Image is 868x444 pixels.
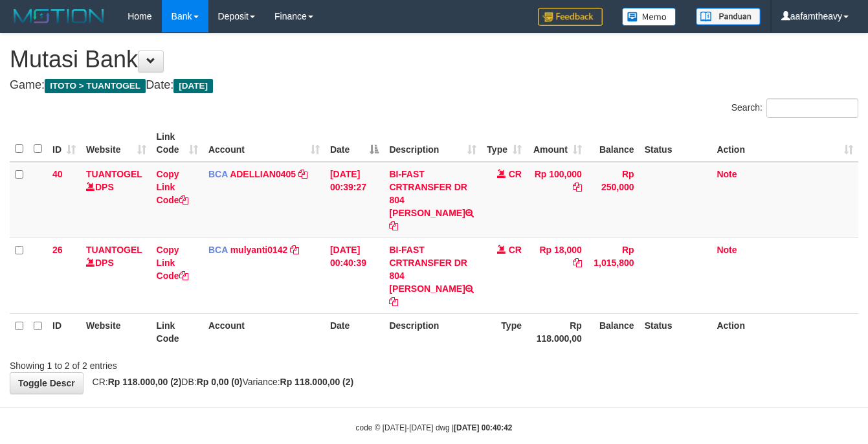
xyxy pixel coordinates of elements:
[52,169,63,179] span: 40
[640,313,712,350] th: Status
[86,377,354,387] span: CR: DB: Variance:
[731,98,858,118] label: Search:
[587,238,640,313] td: Rp 1,015,800
[47,125,81,162] th: ID: activate to sort column ascending
[108,377,182,387] strong: Rp 118.000,00 (2)
[10,79,858,92] h4: Game: Date:
[173,79,213,93] span: [DATE]
[766,98,858,118] input: Search:
[717,245,737,255] a: Note
[696,8,761,25] img: panduan.png
[81,125,151,162] th: Website: activate to sort column ascending
[640,125,712,162] th: Status
[482,313,527,350] th: Type
[717,169,737,179] a: Note
[203,125,325,162] th: Account: activate to sort column ascending
[527,313,587,350] th: Rp 118.000,00
[52,245,63,255] span: 26
[151,313,203,350] th: Link Code
[208,169,228,179] span: BCA
[157,169,188,205] a: Copy Link Code
[86,169,142,179] a: TUANTOGEL
[47,313,81,350] th: ID
[325,313,384,350] th: Date
[203,313,325,350] th: Account
[527,162,587,238] td: Rp 100,000
[325,162,384,238] td: [DATE] 00:39:27
[230,169,296,179] a: ADELLIAN0405
[280,377,354,387] strong: Rp 118.000,00 (2)
[587,125,640,162] th: Balance
[573,258,582,268] a: Copy Rp 18,000 to clipboard
[10,47,858,72] h1: Mutasi Bank
[197,377,243,387] strong: Rp 0,00 (0)
[298,169,307,179] a: Copy ADELLIAN0405 to clipboard
[573,182,582,192] a: Copy Rp 100,000 to clipboard
[711,125,858,162] th: Action: activate to sort column ascending
[587,162,640,238] td: Rp 250,000
[151,125,203,162] th: Link Code: activate to sort column ascending
[86,245,142,255] a: TUANTOGEL
[527,125,587,162] th: Amount: activate to sort column ascending
[208,245,228,255] span: BCA
[81,238,151,313] td: DPS
[538,8,603,26] img: Feedback.jpg
[81,162,151,238] td: DPS
[509,169,522,179] span: CR
[622,8,676,26] img: Button%20Memo.svg
[454,423,512,432] strong: [DATE] 00:40:42
[325,125,384,162] th: Date: activate to sort column descending
[290,245,299,255] a: Copy mulyanti0142 to clipboard
[10,372,83,394] a: Toggle Descr
[356,423,513,432] small: code © [DATE]-[DATE] dwg |
[527,238,587,313] td: Rp 18,000
[325,238,384,313] td: [DATE] 00:40:39
[389,221,398,231] a: Copy BI-FAST CRTRANSFER DR 804 DAVID JAHE NDRA to clipboard
[230,245,288,255] a: mulyanti0142
[384,238,482,313] td: BI-FAST CRTRANSFER DR 804 [PERSON_NAME]
[45,79,146,93] span: ITOTO > TUANTOGEL
[509,245,522,255] span: CR
[10,354,352,372] div: Showing 1 to 2 of 2 entries
[389,296,398,307] a: Copy BI-FAST CRTRANSFER DR 804 ARYA MAULANA RAMAD to clipboard
[587,313,640,350] th: Balance
[384,162,482,238] td: BI-FAST CRTRANSFER DR 804 [PERSON_NAME]
[10,6,108,26] img: MOTION_logo.png
[81,313,151,350] th: Website
[711,313,858,350] th: Action
[384,313,482,350] th: Description
[482,125,527,162] th: Type: activate to sort column ascending
[157,245,188,281] a: Copy Link Code
[384,125,482,162] th: Description: activate to sort column ascending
